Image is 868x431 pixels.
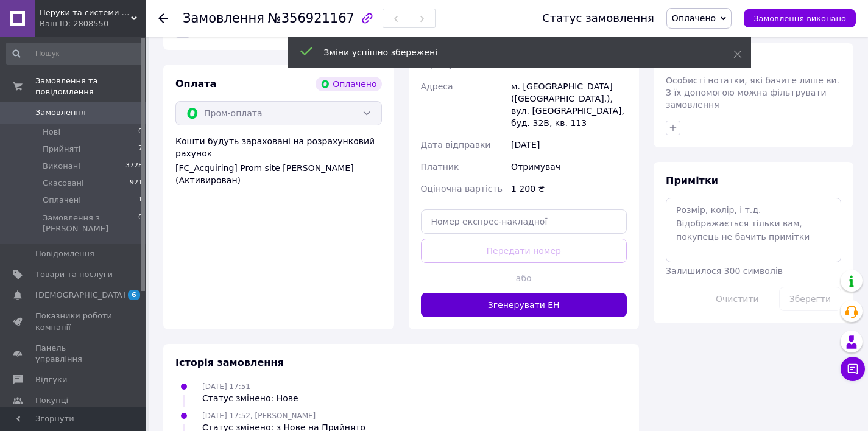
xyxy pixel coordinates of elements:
[183,11,264,26] span: Замовлення
[175,135,382,186] div: Кошти будуть зараховані на розрахунковий рахунок
[324,46,703,58] div: Зміни успішно збережені
[513,272,534,284] span: або
[35,290,125,301] span: [DEMOGRAPHIC_DATA]
[268,11,355,26] span: №356921167
[43,212,138,234] span: Замовлення з [PERSON_NAME]
[175,78,216,89] span: Оплата
[175,162,382,186] div: [FC_Acquiring] Prom site [PERSON_NAME] (Активирован)
[43,161,80,172] span: Виконані
[40,7,131,18] span: Перуки та системи волосся Натуральні
[421,140,491,150] span: Дата відправки
[666,75,839,110] span: Особисті нотатки, які бачите лише ви. З їх допомогою можна фільтрувати замовлення
[542,12,654,24] div: Статус замовлення
[43,144,80,155] span: Прийняті
[175,357,284,368] span: Історія замовлення
[744,9,856,27] button: Замовлення виконано
[35,395,68,406] span: Покупці
[125,161,143,172] span: 3728
[158,12,168,24] div: Повернутися назад
[202,412,316,420] span: [DATE] 17:52, [PERSON_NAME]
[509,156,629,178] div: Отримувач
[138,144,143,155] span: 7
[40,18,146,29] div: Ваш ID: 2808550
[509,75,629,134] div: м. [GEOGRAPHIC_DATA] ([GEOGRAPHIC_DATA].), вул. [GEOGRAPHIC_DATA], буд. 32В, кв. 113
[138,195,143,206] span: 1
[509,134,629,156] div: [DATE]
[35,75,146,97] span: Замовлення та повідомлення
[421,293,627,317] button: Згенерувати ЕН
[35,269,113,280] span: Товари та послуги
[43,127,60,138] span: Нові
[35,374,67,385] span: Відгуки
[666,175,718,186] span: Примітки
[666,266,783,276] span: Залишилося 300 символів
[6,43,144,65] input: Пошук
[130,178,143,189] span: 921
[35,343,113,365] span: Панель управління
[672,13,716,23] span: Оплачено
[841,357,865,381] button: Чат з покупцем
[421,184,503,194] span: Оціночна вартість
[202,382,250,391] span: [DATE] 17:51
[421,82,453,91] span: Адреса
[753,14,846,23] span: Замовлення виконано
[509,178,629,200] div: 1 200 ₴
[316,77,381,91] div: Оплачено
[202,392,298,404] div: Статус змінено: Нове
[138,212,143,234] span: 0
[35,107,86,118] span: Замовлення
[128,290,140,300] span: 6
[421,162,459,172] span: Платник
[35,248,94,259] span: Повідомлення
[43,195,81,206] span: Оплачені
[421,209,627,234] input: Номер експрес-накладної
[35,310,113,332] span: Показники роботи компанії
[43,178,84,189] span: Скасовані
[138,127,143,138] span: 0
